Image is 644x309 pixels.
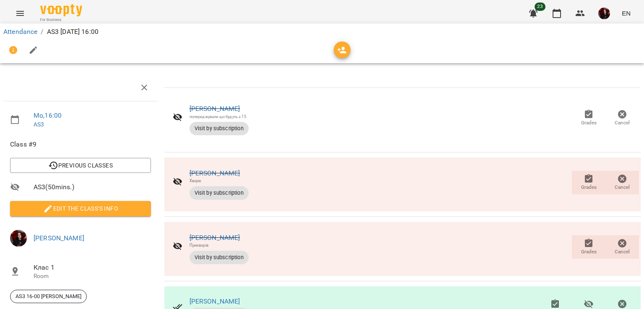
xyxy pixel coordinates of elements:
[47,27,99,37] p: AS3 [DATE] 16:00
[41,27,43,37] li: /
[605,171,639,194] button: Cancel
[10,290,87,303] div: AS3 16-00 [PERSON_NAME]
[605,106,639,130] button: Cancel
[10,139,151,149] span: Class #9
[3,28,37,36] a: Attendance
[34,234,84,242] a: [PERSON_NAME]
[10,230,27,247] img: 11eefa85f2c1bcf485bdfce11c545767.jpg
[17,160,144,170] span: Previous Classes
[190,297,240,305] a: [PERSON_NAME]
[190,189,249,197] span: Visit by subscription
[581,119,597,126] span: Grades
[34,121,44,128] a: AS3
[598,8,610,19] img: 11eefa85f2c1bcf485bdfce11c545767.jpg
[190,114,249,119] div: попереджували що будуть з 15
[615,248,630,255] span: Cancel
[34,263,151,273] span: Клас 1
[622,9,631,18] span: EN
[34,272,151,281] p: Room
[605,235,639,259] button: Cancel
[34,111,62,119] a: Mo , 16:00
[190,254,249,261] span: Visit by subscription
[572,235,605,259] button: Grades
[190,169,240,177] a: [PERSON_NAME]
[581,184,597,191] span: Grades
[535,3,545,11] span: 23
[190,178,249,183] div: Хворіє
[10,201,151,216] button: Edit the class's Info
[10,3,30,23] button: Menu
[615,119,630,126] span: Cancel
[10,158,151,173] button: Previous Classes
[3,27,641,37] nav: breadcrumb
[190,242,249,248] div: Прихворів
[17,203,144,214] span: Edit the class's Info
[40,4,82,16] img: Voopty Logo
[190,105,240,113] a: [PERSON_NAME]
[190,125,249,132] span: Visit by subscription
[615,184,630,191] span: Cancel
[581,248,597,255] span: Grades
[190,234,240,242] a: [PERSON_NAME]
[572,171,605,194] button: Grades
[40,17,82,23] span: For Business
[10,293,86,300] span: AS3 16-00 [PERSON_NAME]
[34,182,151,192] span: AS3 ( 50 mins. )
[618,5,634,21] button: EN
[572,106,605,130] button: Grades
